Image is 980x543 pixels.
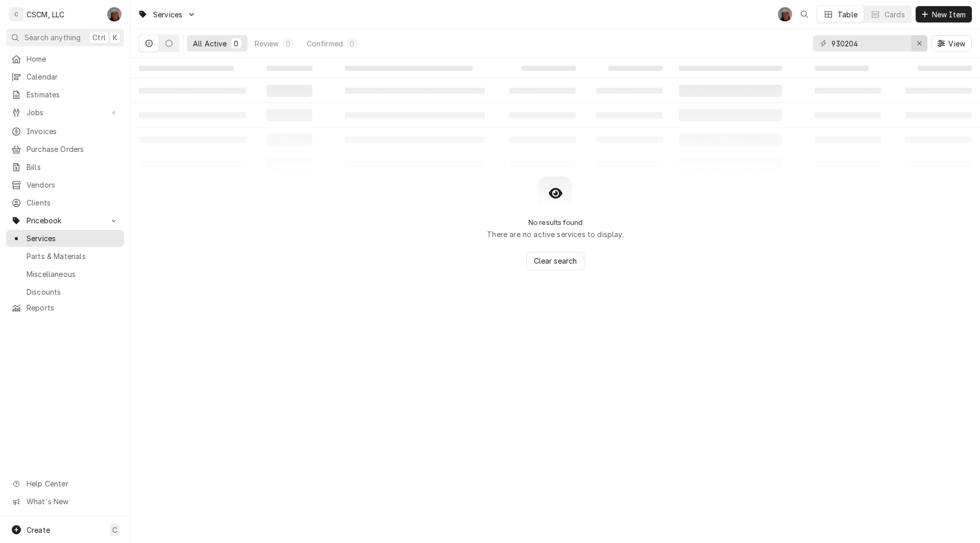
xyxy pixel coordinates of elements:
[27,215,104,226] span: Pricebook
[27,126,119,137] span: Invoices
[6,50,124,67] a: Home
[285,38,291,49] div: 0
[526,252,585,270] button: Clear search
[916,6,972,22] button: New Item
[831,35,908,51] input: Keyword search
[233,38,239,49] div: 0
[532,255,579,266] span: Clear search
[131,58,980,176] table: All Active Services List Loading
[27,89,119,100] span: Estimates
[27,233,119,244] span: Services
[6,194,124,211] a: Clients
[932,35,972,51] button: View
[930,9,968,20] span: New Item
[6,86,124,103] a: Estimates
[27,287,119,297] span: Discounts
[27,71,119,82] span: Calendar
[349,38,355,49] div: 0
[778,7,792,21] div: Dena Vecchetti's Avatar
[838,9,857,20] div: Table
[487,229,623,240] p: There are no active services to display.
[27,197,119,208] span: Clients
[266,66,312,71] span: ‌
[27,144,119,154] span: Purchase Orders
[6,248,124,265] a: Parts & Materials
[27,251,119,262] span: Parts & Materials
[6,283,124,300] a: Discounts
[796,6,813,22] button: Open search
[946,38,967,49] span: View
[885,9,905,20] div: Cards
[107,7,121,21] div: Dena Vecchetti's Avatar
[6,123,124,140] a: Invoices
[6,493,124,510] a: Go to What's New
[6,230,124,247] a: Services
[6,212,124,229] a: Go to Pricebook
[6,159,124,175] a: Bills
[918,66,972,71] span: ‌
[6,141,124,158] a: Purchase Orders
[112,525,117,535] span: C
[911,35,927,51] button: Erase input
[27,179,119,190] span: Vendors
[153,9,182,20] span: Services
[6,176,124,193] a: Vendors
[528,218,583,227] h2: No results found
[134,6,200,23] a: Go to Services
[522,66,576,71] span: ‌
[107,7,121,21] div: DV
[6,266,124,282] a: Miscellaneous
[6,104,124,121] a: Go to Jobs
[27,107,104,118] span: Jobs
[815,66,869,71] span: ‌
[27,526,50,534] span: Create
[345,66,473,71] span: ‌
[608,66,663,71] span: ‌
[6,475,124,492] a: Go to Help Center
[6,299,124,316] a: Reports
[307,38,343,49] div: Confirmed
[778,7,792,21] div: DV
[6,68,124,85] a: Calendar
[679,66,782,71] span: ‌
[27,54,119,64] span: Home
[27,9,64,20] div: CSCM, LLC
[113,32,117,43] span: K
[24,32,81,43] span: Search anything
[27,302,119,313] span: Reports
[6,29,124,46] button: Search anythingCtrlK
[255,38,279,49] div: Review
[27,496,118,507] span: What's New
[92,32,106,43] span: Ctrl
[193,38,227,49] div: All Active
[139,66,234,71] span: ‌
[27,162,119,172] span: Bills
[9,7,23,21] div: C
[27,269,119,279] span: Miscellaneous
[27,478,118,489] span: Help Center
